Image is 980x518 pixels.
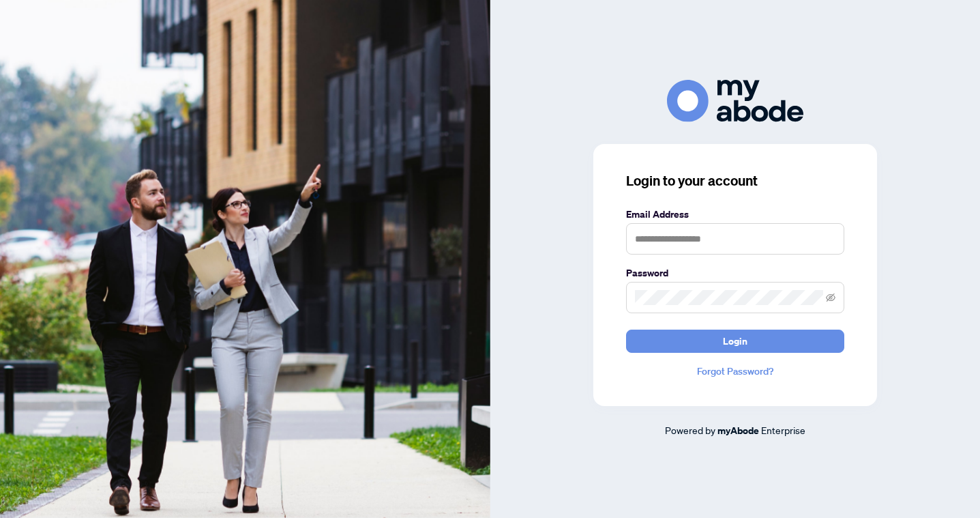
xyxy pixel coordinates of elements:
[626,364,844,379] a: Forgot Password?
[665,424,715,436] span: Powered by
[723,330,747,352] span: Login
[626,171,844,190] h3: Login to your account
[826,293,835,302] span: eye-invisible
[626,330,844,353] button: Login
[626,207,844,222] label: Email Address
[717,423,759,438] a: myAbode
[626,265,844,280] label: Password
[761,424,805,436] span: Enterprise
[667,80,803,121] img: ma-logo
